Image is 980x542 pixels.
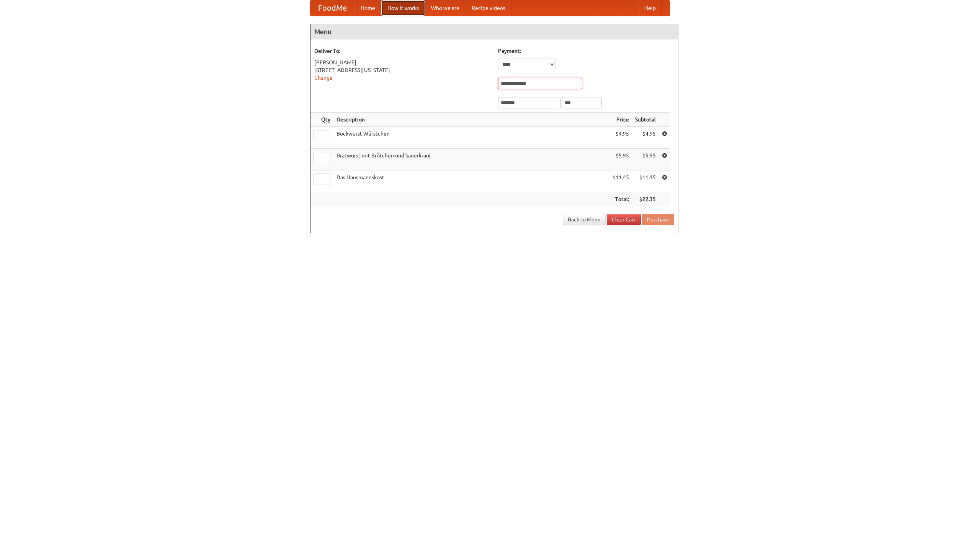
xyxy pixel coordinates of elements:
[333,127,609,149] td: Bockwurst Würstchen
[609,113,632,127] th: Price
[310,113,333,127] th: Qty
[354,0,381,16] a: Home
[607,214,641,225] a: Clear Cart
[314,47,490,55] h5: Deliver To:
[310,24,678,39] h4: Menu
[314,75,333,81] a: Change
[609,192,632,206] th: Total:
[425,0,465,16] a: Who we are
[563,214,606,225] a: Back to Menu
[609,170,632,192] td: $11.45
[465,0,511,16] a: Recipe videos
[333,113,609,127] th: Description
[638,0,662,16] a: Help
[632,149,659,170] td: $5.95
[632,127,659,149] td: $4.95
[642,214,674,225] button: Purchase
[314,66,490,74] div: [STREET_ADDRESS][US_STATE]
[314,59,490,66] div: [PERSON_NAME]
[632,113,659,127] th: Subtotal
[381,0,425,16] a: How it works
[632,170,659,192] td: $11.45
[609,149,632,170] td: $5.95
[632,192,659,206] th: $22.35
[333,149,609,170] td: Bratwurst mit Brötchen und Sauerkraut
[333,170,609,192] td: Das Hausmannskost
[609,127,632,149] td: $4.95
[498,47,674,55] h5: Payment:
[310,0,354,16] a: FoodMe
